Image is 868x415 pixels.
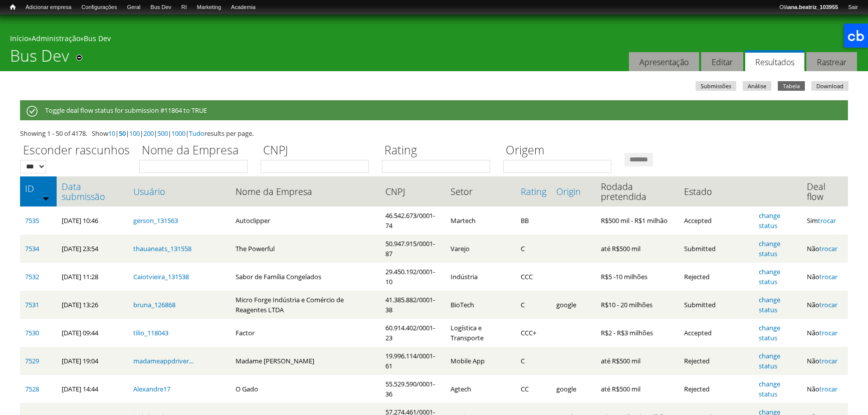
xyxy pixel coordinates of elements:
a: Alexandre17 [133,384,170,393]
label: Origem [503,142,618,160]
span: Início [10,4,16,11]
a: Apresentação [629,52,699,72]
a: Bus Dev [84,34,111,43]
a: Adicionar empresa [21,3,77,13]
a: Submissões [696,81,736,91]
a: Origin [556,186,591,196]
td: O Gado [231,375,380,403]
label: Rating [382,142,497,160]
td: Factor [231,319,380,347]
td: Indústria [446,263,516,291]
th: Rodada pretendida [596,176,680,206]
td: Logística e Transporte [446,319,516,347]
td: Agtech [446,375,516,403]
td: Rejected [679,347,754,375]
a: Rating [521,186,546,196]
a: Configurações [77,3,122,13]
a: Caiotvieira_131538 [133,272,189,281]
a: Usuário [133,186,226,196]
td: [DATE] 19:04 [57,347,128,375]
td: C [516,347,551,375]
td: Não [802,375,848,403]
td: google [551,375,596,403]
a: trocar [819,328,837,337]
a: Início [10,34,28,43]
td: 55.529.590/0001-36 [380,375,446,403]
a: 50 [119,129,126,138]
a: madameappdriver... [133,356,193,365]
a: Data submissão [62,181,123,201]
td: Rejected [679,375,754,403]
td: até R$500 mil [596,375,680,403]
a: 10 [108,129,115,138]
td: R$5 -10 milhões [596,263,680,291]
a: 7531 [25,300,39,309]
a: Sair [843,3,863,13]
td: 60.914.402/0001-23 [380,319,446,347]
a: trocar [819,244,837,253]
td: Martech [446,206,516,235]
a: gerson_131563 [133,216,178,225]
th: Estado [679,176,754,206]
td: CC [516,375,551,403]
strong: ana.beatriz_103955 [788,4,838,10]
th: Deal flow [802,176,848,206]
a: 7530 [25,328,39,337]
a: Tudo [189,129,204,138]
td: Submitted [679,291,754,319]
a: Oláana.beatriz_103955 [774,3,843,13]
th: Nome da Empresa [231,176,380,206]
a: trocar [819,300,837,309]
td: The Powerful [231,235,380,263]
td: [DATE] 13:26 [57,291,128,319]
a: trocar [819,384,837,393]
a: Início [5,3,21,12]
img: ordem crescente [43,195,49,201]
a: change status [759,211,780,230]
td: Rejected [679,263,754,291]
a: change status [759,239,780,258]
td: Accepted [679,206,754,235]
a: tilio_118043 [133,328,168,337]
td: 29.450.192/0001-10 [380,263,446,291]
a: Marketing [192,3,226,13]
a: Academia [226,3,261,13]
td: Micro Forge Indústria e Comércio de Reagentes LTDA [231,291,380,319]
a: 100 [129,129,140,138]
td: Accepted [679,319,754,347]
a: change status [759,351,780,370]
a: change status [759,323,780,342]
a: Geral [122,3,145,13]
a: change status [759,379,780,398]
a: 7534 [25,244,39,253]
th: Setor [446,176,516,206]
div: » » [10,34,858,46]
a: Editar [701,52,743,72]
td: CCC [516,263,551,291]
a: Resultados [745,50,804,72]
a: trocar [819,356,837,365]
div: Toggle deal flow status for submission #11864 to TRUE [20,100,848,120]
a: Tabela [778,81,805,91]
a: 7535 [25,216,39,225]
a: change status [759,267,780,286]
td: Varejo [446,235,516,263]
td: Submitted [679,235,754,263]
a: Administração [32,34,80,43]
td: até R$500 mil [596,235,680,263]
a: 7532 [25,272,39,281]
a: thauaneats_131558 [133,244,191,253]
td: C [516,291,551,319]
td: Madame [PERSON_NAME] [231,347,380,375]
td: 50.947.915/0001-87 [380,235,446,263]
td: Autoclipper [231,206,380,235]
td: BioTech [446,291,516,319]
td: 46.542.673/0001-74 [380,206,446,235]
a: Rastrear [806,52,857,72]
td: 19.996.114/0001-61 [380,347,446,375]
td: Não [802,319,848,347]
td: Sim [802,206,848,235]
a: bruna_126868 [133,300,175,309]
td: [DATE] 23:54 [57,235,128,263]
td: Mobile App [446,347,516,375]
